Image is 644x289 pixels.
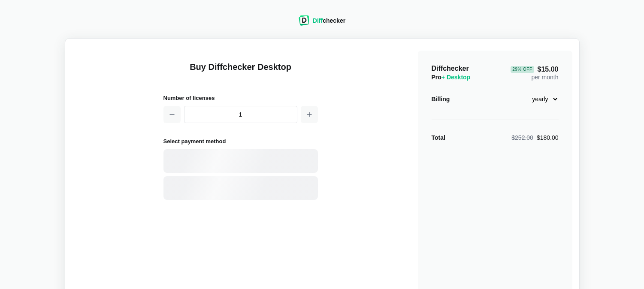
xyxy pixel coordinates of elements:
[432,65,469,72] span: Diffchecker
[441,74,470,81] span: + Desktop
[432,95,450,103] div: Billing
[299,15,309,26] img: Diffchecker logo
[163,61,318,83] h1: Buy Diffchecker Desktop
[432,74,471,81] span: Pro
[511,64,558,81] div: per month
[511,66,534,73] div: 29 % Off
[511,66,558,73] span: $15.00
[163,137,318,146] h2: Select payment method
[299,20,345,27] a: Diffchecker logoDiffchecker
[511,134,533,141] span: $252.00
[313,17,323,24] span: Diff
[313,16,345,25] div: checker
[432,134,445,141] strong: Total
[163,93,318,102] h2: Number of licenses
[511,133,558,142] div: $180.00
[184,106,297,123] input: 1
